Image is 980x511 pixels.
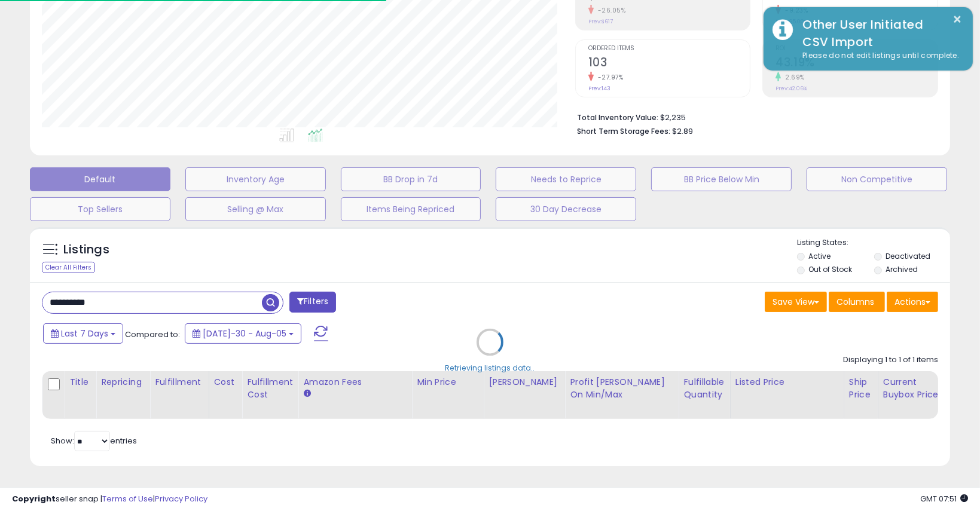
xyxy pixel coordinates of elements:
[496,167,636,191] button: Needs to Reprice
[341,167,481,191] button: BB Drop in 7d
[776,85,807,92] small: Prev: 42.06%
[496,197,636,221] button: 30 Day Decrease
[577,109,929,124] li: $2,235
[781,73,805,82] small: 2.69%
[793,50,964,62] div: Please do not edit listings until complete.
[807,167,947,191] button: Non Competitive
[793,16,964,50] div: Other User Initiated CSV Import
[588,56,750,72] h2: 103
[155,493,207,504] a: Privacy Policy
[30,167,170,191] button: Default
[185,197,326,221] button: Selling @ Max
[588,18,613,25] small: Prev: $617
[577,126,670,136] b: Short Term Storage Fees:
[672,126,693,137] span: $2.89
[920,493,968,504] span: 2025-08-14 07:51 GMT
[185,167,326,191] button: Inventory Age
[781,6,808,15] small: -9.23%
[594,6,626,15] small: -26.05%
[445,363,535,374] div: Retrieving listings data..
[577,112,658,123] b: Total Inventory Value:
[12,494,207,505] div: seller snap | |
[588,85,610,92] small: Prev: 143
[594,73,624,82] small: -27.97%
[102,493,153,504] a: Terms of Use
[953,12,963,27] button: ×
[588,45,750,52] span: Ordered Items
[651,167,792,191] button: BB Price Below Min
[12,493,56,504] strong: Copyright
[341,197,481,221] button: Items Being Repriced
[30,197,170,221] button: Top Sellers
